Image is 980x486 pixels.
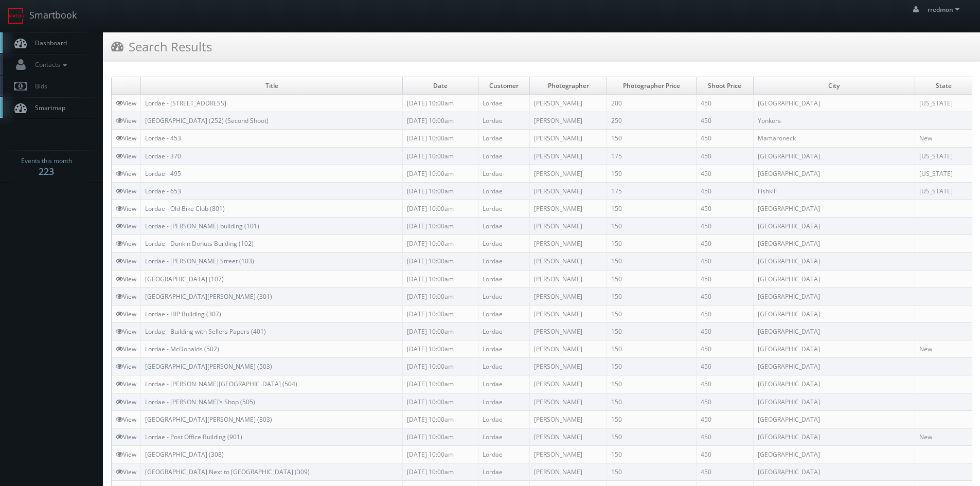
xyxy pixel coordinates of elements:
[478,235,529,253] td: Lordae
[403,445,478,463] td: [DATE] 10:00am
[145,152,181,160] a: Lordae - 370
[696,182,753,200] td: 450
[696,287,753,305] td: 450
[529,375,607,393] td: [PERSON_NAME]
[145,467,310,476] a: [GEOGRAPHIC_DATA] Next to [GEOGRAPHIC_DATA] (309)
[529,218,607,235] td: [PERSON_NAME]
[145,433,242,441] a: Lordae - Post Office Building (901)
[529,200,607,217] td: [PERSON_NAME]
[607,218,696,235] td: 150
[403,410,478,428] td: [DATE] 10:00am
[145,415,272,424] a: [GEOGRAPHIC_DATA][PERSON_NAME] (803)
[607,287,696,305] td: 150
[478,463,529,481] td: Lordae
[116,204,136,213] a: View
[116,152,136,160] a: View
[696,270,753,287] td: 450
[607,305,696,322] td: 150
[753,340,915,358] td: [GEOGRAPHIC_DATA]
[607,358,696,375] td: 150
[607,235,696,253] td: 150
[753,77,915,95] td: City
[116,275,136,283] a: View
[696,322,753,340] td: 450
[116,415,136,424] a: View
[478,130,529,147] td: Lordae
[116,239,136,248] a: View
[478,165,529,182] td: Lordae
[403,165,478,182] td: [DATE] 10:00am
[529,182,607,200] td: [PERSON_NAME]
[403,235,478,253] td: [DATE] 10:00am
[753,375,915,393] td: [GEOGRAPHIC_DATA]
[403,147,478,165] td: [DATE] 10:00am
[607,322,696,340] td: 150
[607,340,696,358] td: 150
[116,345,136,353] a: View
[478,322,529,340] td: Lordae
[478,428,529,445] td: Lordae
[607,463,696,481] td: 150
[529,410,607,428] td: [PERSON_NAME]
[529,77,607,95] td: Photographer
[753,182,915,200] td: Fishkill
[696,463,753,481] td: 450
[915,165,972,182] td: [US_STATE]
[696,305,753,322] td: 450
[607,410,696,428] td: 150
[116,327,136,336] a: View
[478,182,529,200] td: Lordae
[145,169,181,178] a: Lordae - 495
[607,200,696,217] td: 150
[478,218,529,235] td: Lordae
[696,428,753,445] td: 450
[116,398,136,406] a: View
[145,275,224,283] a: [GEOGRAPHIC_DATA] (107)
[116,380,136,388] a: View
[753,410,915,428] td: [GEOGRAPHIC_DATA]
[696,410,753,428] td: 450
[478,375,529,393] td: Lordae
[753,445,915,463] td: [GEOGRAPHIC_DATA]
[696,445,753,463] td: 450
[478,200,529,217] td: Lordae
[30,60,69,69] span: Contacts
[753,218,915,235] td: [GEOGRAPHIC_DATA]
[403,130,478,147] td: [DATE] 10:00am
[915,182,972,200] td: [US_STATE]
[145,134,181,142] a: Lordae - 453
[529,340,607,358] td: [PERSON_NAME]
[145,99,226,107] a: Lordae - [STREET_ADDRESS]
[145,345,219,353] a: Lordae - McDonalds (502)
[607,270,696,287] td: 150
[696,147,753,165] td: 450
[478,77,529,95] td: Customer
[403,340,478,358] td: [DATE] 10:00am
[529,235,607,253] td: [PERSON_NAME]
[403,253,478,270] td: [DATE] 10:00am
[753,428,915,445] td: [GEOGRAPHIC_DATA]
[915,95,972,112] td: [US_STATE]
[529,270,607,287] td: [PERSON_NAME]
[403,358,478,375] td: [DATE] 10:00am
[145,204,225,213] a: Lordae - Old Bike Club (801)
[753,270,915,287] td: [GEOGRAPHIC_DATA]
[607,428,696,445] td: 150
[403,200,478,217] td: [DATE] 10:00am
[915,340,972,358] td: New
[529,112,607,130] td: [PERSON_NAME]
[696,375,753,393] td: 450
[696,340,753,358] td: 450
[915,130,972,147] td: New
[529,305,607,322] td: [PERSON_NAME]
[403,112,478,130] td: [DATE] 10:00am
[478,95,529,112] td: Lordae
[529,95,607,112] td: [PERSON_NAME]
[478,445,529,463] td: Lordae
[753,147,915,165] td: [GEOGRAPHIC_DATA]
[753,305,915,322] td: [GEOGRAPHIC_DATA]
[753,322,915,340] td: [GEOGRAPHIC_DATA]
[116,187,136,195] a: View
[529,322,607,340] td: [PERSON_NAME]
[403,428,478,445] td: [DATE] 10:00am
